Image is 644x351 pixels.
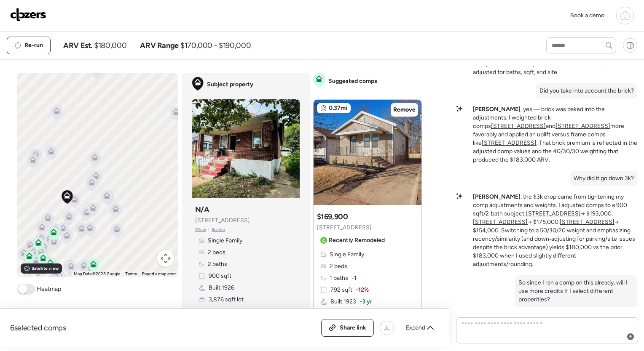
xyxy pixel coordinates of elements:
strong: [PERSON_NAME] [473,193,521,200]
span: 2 beds [330,262,347,271]
p: Why did it go down 3k? [574,174,634,183]
span: Subject property [207,80,253,89]
h3: $169,900 [317,212,348,222]
span: Zillow [195,226,207,233]
a: Report a map error [142,271,176,276]
span: 2 beds [208,248,225,257]
span: [STREET_ADDRESS] [317,223,372,232]
span: 900 sqft [209,272,231,280]
a: [STREET_ADDRESS] [482,139,537,146]
a: Terms (opens in new tab) [125,271,137,276]
li: I weighted three nearby mid‑tier remodeled comps and adjusted for baths, sqft, and site. [473,60,637,77]
span: 0.37mi [329,104,347,112]
a: [STREET_ADDRESS] [491,122,546,130]
span: 6 selected comps [10,323,66,333]
span: Share link [340,324,366,332]
span: Satellite view [32,265,59,272]
span: Map Data ©2025 Google [74,271,120,276]
span: [STREET_ADDRESS] [195,216,250,225]
img: Google [19,266,47,277]
span: -3 yr [360,298,372,306]
span: Built 1926 [209,284,234,292]
span: $180,000 [94,40,126,51]
p: So since I ran a comp on this already, will I use more credits If I select different properities? [518,279,634,304]
button: Map camera controls [157,250,174,267]
span: • [208,226,210,233]
span: ARV Est. [63,40,92,51]
span: -1 [352,274,357,282]
a: [STREET_ADDRESS] [473,218,528,226]
span: Re-run [24,41,43,50]
span: Heatmap [37,285,61,293]
span: 2 baths [208,260,227,269]
span: Remove [393,106,416,114]
p: , the $3k drop came from tightening my comp adjustments and weights. I adjusted comps to a 900 sq... [473,193,637,269]
span: -12% [356,286,369,294]
span: Book a demo [570,12,604,19]
span: Recently Remodeled [329,236,385,245]
span: $170,000 - $190,000 [180,40,251,51]
a: Open this area in Google Maps (opens a new window) [19,266,47,277]
span: Realtor [212,226,225,233]
span: 792 sqft [330,286,352,294]
span: Single Family [208,237,242,245]
h3: N/A [195,205,209,215]
strong: [PERSON_NAME] [473,106,521,113]
span: Suggested comps [328,77,377,85]
a: [STREET_ADDRESS] [526,210,581,217]
span: Single Family [330,250,364,259]
span: ARV Range [140,40,179,51]
span: Expand [406,324,425,332]
a: [STREET_ADDRESS] [555,122,610,130]
a: [STREET_ADDRESS] [560,218,614,226]
span: 3,876 sqft lot [209,295,244,304]
p: Did you take into account the brick? [539,87,634,95]
span: 1 baths [330,274,348,282]
p: , yes — brick was baked into the adjustments. I weighted brick comps and more favorably and appli... [473,105,637,164]
span: Built 1923 [330,298,356,306]
img: Logo [10,8,46,21]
